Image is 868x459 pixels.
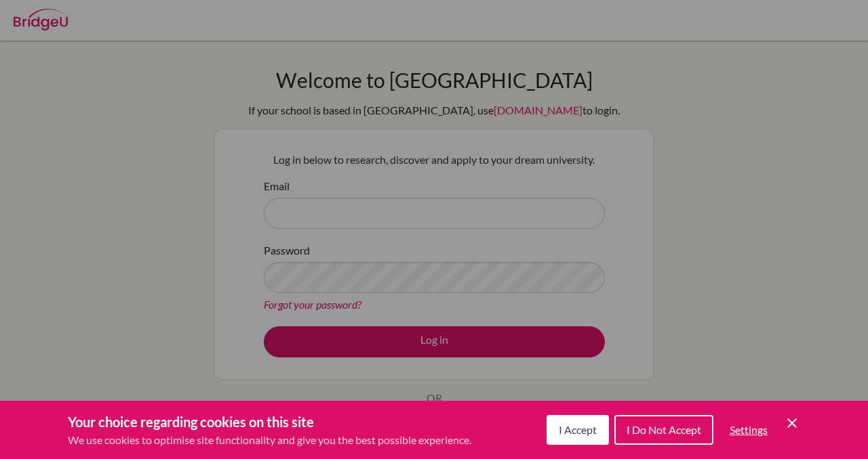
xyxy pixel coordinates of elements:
[547,415,609,445] button: I Accept
[784,415,800,431] button: Save and close
[730,423,768,436] span: Settings
[68,412,471,432] h3: Your choice regarding cookies on this site
[559,423,597,436] span: I Accept
[68,432,471,448] p: We use cookies to optimise site functionality and give you the best possible experience.
[614,415,713,445] button: I Do Not Accept
[627,423,701,436] span: I Do Not Accept
[719,416,778,443] button: Settings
